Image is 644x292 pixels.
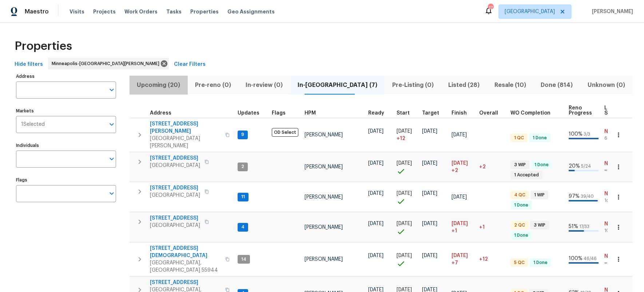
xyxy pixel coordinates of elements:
[569,194,580,199] span: 97 %
[604,228,624,234] span: 10d ago
[15,43,72,50] span: Properties
[422,221,437,226] span: [DATE]
[511,135,527,141] span: 1 QC
[21,121,45,128] span: 1 Selected
[16,74,116,79] label: Address
[538,80,576,90] span: Done (814)
[476,212,508,242] td: 1 day(s) past target finish date
[604,160,624,167] span: No
[150,155,200,162] span: [STREET_ADDRESS]
[604,260,624,266] span: ∞ ago
[476,243,508,276] td: 12 day(s) past target finish date
[150,192,200,199] span: [GEOGRAPHIC_DATA]
[569,105,592,116] span: Reno Progress
[397,221,412,226] span: [DATE]
[397,135,405,142] span: + 12
[581,164,591,168] span: 5 / 24
[422,111,439,116] span: Target
[368,191,383,196] span: [DATE]
[15,60,43,69] span: Hide filters
[584,132,590,136] span: 3 / 3
[449,212,476,242] td: Scheduled to finish 1 day(s) late
[238,164,247,170] span: 2
[604,135,624,141] span: 6d ago
[174,60,206,69] span: Clear Filters
[569,256,583,261] span: 100 %
[479,225,485,230] span: +1
[394,243,419,276] td: Project started on time
[368,129,383,134] span: [DATE]
[238,132,247,138] span: 9
[452,221,468,226] span: [DATE]
[449,152,476,182] td: Scheduled to finish 2 day(s) late
[511,260,528,266] span: 5 QC
[397,161,412,166] span: [DATE]
[511,162,529,168] span: 3 WIP
[452,111,473,116] div: Projected renovation finish date
[305,164,343,169] span: [PERSON_NAME]
[150,259,221,274] span: [GEOGRAPHIC_DATA], [GEOGRAPHIC_DATA] 55944
[422,111,446,116] div: Target renovation project end date
[505,8,555,15] span: [GEOGRAPHIC_DATA]
[488,4,493,12] div: 17
[491,80,529,90] span: Resale (10)
[389,80,437,90] span: Pre-Listing (0)
[397,129,412,134] span: [DATE]
[150,162,200,169] span: [GEOGRAPHIC_DATA]
[511,202,531,208] span: 1 Done
[530,135,550,141] span: 1 Done
[397,111,410,116] span: Start
[452,161,468,166] span: [DATE]
[52,60,162,67] span: Minneapolis-[GEOGRAPHIC_DATA][PERSON_NAME]
[305,111,316,116] span: HPM
[93,8,116,15] span: Projects
[107,119,117,129] button: Open
[190,8,219,15] span: Properties
[227,8,275,15] span: Geo Assignments
[124,8,158,15] span: Work Orders
[368,253,383,258] span: [DATE]
[150,184,200,192] span: [STREET_ADDRESS]
[452,195,467,200] span: [DATE]
[530,260,550,266] span: 1 Done
[422,253,437,258] span: [DATE]
[511,222,528,228] span: 2 QC
[272,111,286,116] span: Flags
[449,243,476,276] td: Scheduled to finish 7 day(s) late
[604,105,617,116] span: Last Seen
[479,111,505,116] div: Days past target finish date
[585,80,628,90] span: Unknown (0)
[445,80,483,90] span: Listed (28)
[305,132,343,137] span: [PERSON_NAME]
[150,215,200,222] span: [STREET_ADDRESS]
[452,259,458,267] span: +7
[604,190,624,197] span: No
[531,222,548,228] span: 3 WIP
[243,80,286,90] span: In-review (0)
[107,188,117,199] button: Open
[238,224,247,230] span: 4
[604,128,624,135] span: No
[479,257,488,262] span: +12
[452,253,468,258] span: [DATE]
[150,120,221,135] span: [STREET_ADDRESS][PERSON_NAME]
[511,172,542,178] span: 1 Accepted
[569,224,578,229] span: 51 %
[368,111,384,116] span: Ready
[479,111,498,116] span: Overall
[452,167,458,174] span: +2
[397,253,412,258] span: [DATE]
[510,111,550,116] span: WO Completion
[16,178,116,182] label: Flags
[272,128,298,137] span: OD Select
[397,191,412,196] span: [DATE]
[452,132,467,137] span: [DATE]
[452,111,467,116] span: Finish
[134,80,183,90] span: Upcoming (20)
[511,192,528,198] span: 4 QC
[166,9,182,14] span: Tasks
[16,143,116,148] label: Individuals
[238,194,248,200] span: 11
[305,195,343,200] span: [PERSON_NAME]
[581,194,594,199] span: 39 / 40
